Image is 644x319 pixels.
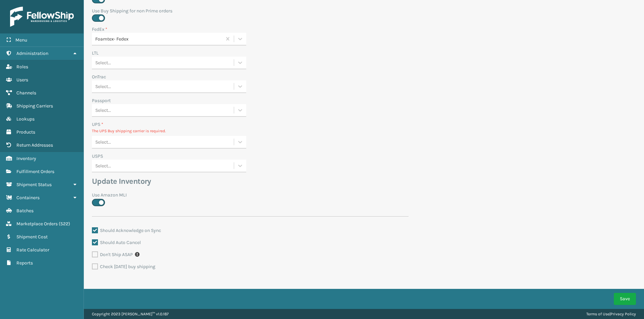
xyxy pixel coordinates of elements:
span: Users [16,77,28,83]
img: logo [10,7,74,27]
span: Lookups [16,116,35,122]
p: Copyright 2023 [PERSON_NAME]™ v 1.0.187 [92,309,169,319]
p: The UPS Buy shipping carrier is required. [92,128,246,134]
label: Passport [92,97,111,104]
label: Use Amazon MLI [92,191,409,198]
label: UPS [92,121,103,128]
label: LTL [92,50,99,57]
div: Select... [95,83,111,90]
label: Don't Ship ASAP [92,252,133,257]
span: Return Addresses [16,142,53,148]
a: Terms of Use [586,312,609,316]
label: Check [DATE] buy shipping [92,264,155,269]
a: Privacy Policy [610,312,636,316]
span: Roles [16,64,28,70]
span: ( 522 ) [59,221,70,227]
span: Shipping Carriers [16,103,53,109]
label: Should Acknowledge on Sync [92,228,161,233]
label: Should Auto Cancel [92,240,141,245]
span: Rate Calculator [16,247,49,253]
div: Select... [95,107,111,114]
span: Channels [16,90,36,96]
button: Save [614,293,636,305]
span: Shipment Cost [16,234,48,240]
span: Inventory [16,156,36,161]
span: Shipment Status [16,182,52,187]
span: Batches [16,208,34,214]
label: FedEx [92,26,107,33]
label: Use Buy Shipping for non Prime orders [92,7,409,14]
label: USPS [92,153,103,160]
span: Containers [16,195,40,201]
span: Administration [16,51,48,56]
div: Select... [95,59,111,66]
label: OnTrac [92,73,106,80]
span: Reports [16,260,33,266]
div: | [586,309,636,319]
span: Fulfillment Orders [16,169,54,174]
div: Select... [95,162,111,169]
span: Marketplace Orders [16,221,58,227]
div: Select... [95,139,111,146]
span: Menu [15,37,27,43]
span: Products [16,129,35,135]
div: Foamtex- Fedex [95,35,222,43]
h3: Update Inventory [92,176,409,186]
